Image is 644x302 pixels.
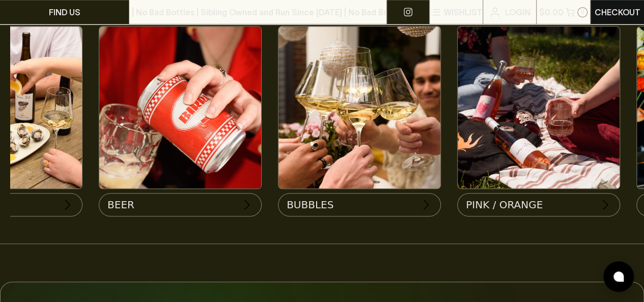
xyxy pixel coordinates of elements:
span: BUBBLES [287,198,333,212]
img: 2022_Festive_Campaign_INSTA-16 1 [278,26,440,188]
p: 0 [580,9,584,15]
img: chevron-right.svg [599,199,611,211]
p: FIND US [49,6,80,18]
p: Login [505,6,530,18]
span: PINK / ORANGE [466,198,543,212]
img: BIRRA_GOOD-TIMES_INSTA-2 1/optimise?auth=Mjk3MjY0ODMzMw__ [99,26,261,188]
span: BEER [107,198,134,212]
img: chevron-right.svg [241,199,253,211]
p: Wishlist [444,6,483,18]
img: bubble-icon [613,271,624,282]
img: gospel_collab-2 1 [458,26,620,188]
button: BEER [99,193,262,216]
img: chevron-right.svg [420,199,432,211]
img: chevron-right.svg [62,199,74,211]
button: PINK / ORANGE [457,193,620,216]
p: Checkout [595,6,640,18]
button: BUBBLES [278,193,441,216]
p: $0.00 [539,6,564,18]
